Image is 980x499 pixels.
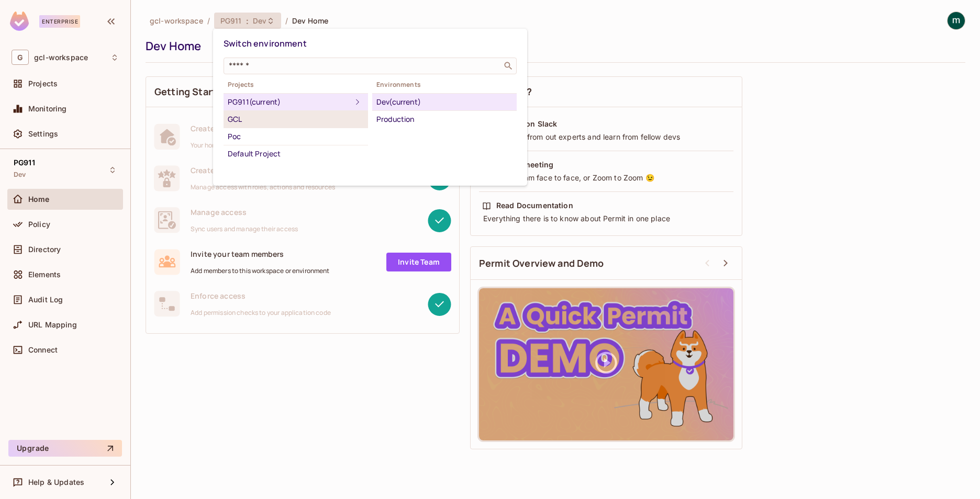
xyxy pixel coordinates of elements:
[372,81,517,89] span: Environments
[376,113,513,126] div: Production
[376,96,513,108] div: Dev (current)
[228,113,364,126] div: GCL
[228,130,364,143] div: Poc
[224,38,307,49] span: Switch environment
[228,96,351,108] div: PG911 (current)
[224,81,368,89] span: Projects
[228,148,364,160] div: Default Project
